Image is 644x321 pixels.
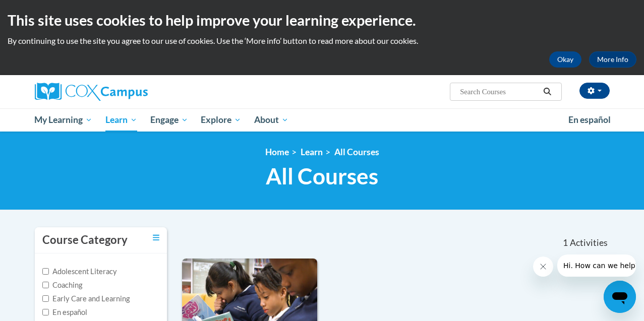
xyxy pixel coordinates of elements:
[42,232,128,248] h3: Course Category
[568,114,611,125] span: En español
[570,237,608,248] span: Activities
[589,51,636,68] a: More Info
[8,10,636,30] h2: This site uses cookies to help improve your learning experience.
[42,280,82,291] label: Coaching
[301,147,323,157] a: Learn
[144,108,195,132] a: Engage
[579,83,610,99] button: Account Settings
[334,147,379,157] a: All Courses
[562,109,617,131] a: En español
[42,307,87,318] label: En español
[557,254,636,277] iframe: Message from company
[266,163,378,189] span: All Courses
[8,35,636,46] p: By continuing to use the site you agree to our use of cookies. Use the ‘More info’ button to read...
[42,268,49,275] input: Checkbox for Options
[540,86,555,98] button: Search
[42,309,49,315] input: Checkbox for Options
[42,293,130,304] label: Early Care and Learning
[6,7,82,15] span: Hi. How can we help?
[563,237,568,248] span: 1
[99,108,144,132] a: Learn
[254,114,288,126] span: About
[42,282,49,288] input: Checkbox for Options
[42,295,49,302] input: Checkbox for Options
[105,114,137,126] span: Learn
[28,108,99,132] a: My Learning
[35,83,148,101] img: Cox Campus
[549,51,581,68] button: Okay
[265,147,289,157] a: Home
[35,83,216,101] a: Cox Campus
[150,114,188,126] span: Engage
[42,266,117,277] label: Adolescent Literacy
[533,256,553,277] iframe: Close message
[34,114,92,126] span: My Learning
[153,232,159,243] a: Toggle collapse
[194,108,248,132] a: Explore
[248,108,295,132] a: About
[459,86,540,98] input: Search Courses
[604,281,636,313] iframe: Button to launch messaging window
[201,114,241,126] span: Explore
[27,108,617,132] div: Main menu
